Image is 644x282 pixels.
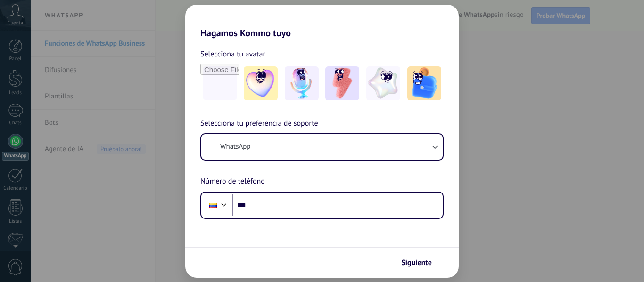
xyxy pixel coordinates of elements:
[407,66,441,100] img: -5.jpeg
[200,118,318,130] span: Selecciona tu preferencia de soporte
[401,259,432,266] span: Siguiente
[285,66,319,100] img: -2.jpeg
[201,134,443,160] button: WhatsApp
[244,66,278,100] img: -1.jpeg
[366,66,400,100] img: -4.jpeg
[185,5,459,39] h2: Hagamos Kommo tuyo
[204,195,222,215] div: Colombia: + 57
[200,176,265,188] span: Número de teléfono
[325,66,359,100] img: -3.jpeg
[220,142,250,152] span: WhatsApp
[200,48,265,60] span: Selecciona tu avatar
[397,255,445,271] button: Siguiente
